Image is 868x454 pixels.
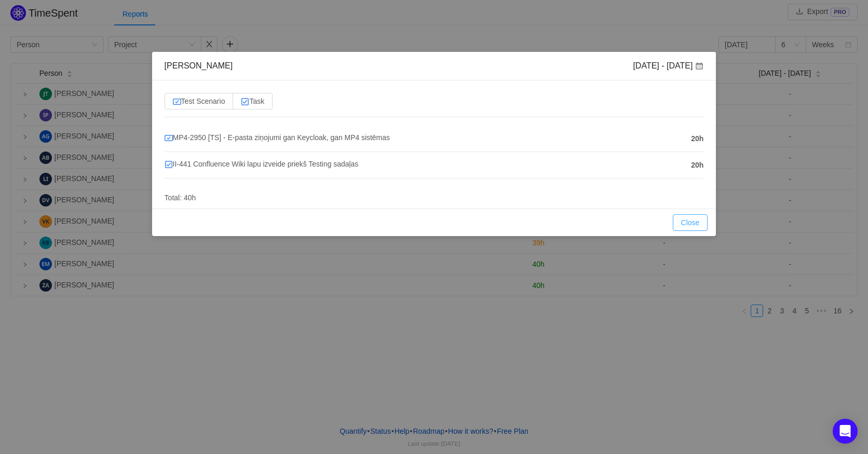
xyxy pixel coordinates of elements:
[173,98,181,106] img: 10300
[691,160,703,171] span: 20h
[165,60,233,72] div: [PERSON_NAME]
[165,194,196,202] span: Total: 40h
[691,133,703,144] span: 20h
[241,98,249,106] img: 10318
[673,214,708,231] button: Close
[165,133,390,142] span: MP4-2950 [TS] - E-pasta ziņojumi gan Keycloak, gan MP4 sistēmas
[165,134,173,142] img: 10300
[165,160,173,169] img: 10318
[165,160,359,168] span: II-441 Confluence Wiki lapu izveide priekš Testing sadaļas
[173,97,225,105] span: Test Scenario
[241,97,264,105] span: Task
[833,419,858,444] div: Open Intercom Messenger
[633,60,703,72] div: [DATE] - [DATE]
